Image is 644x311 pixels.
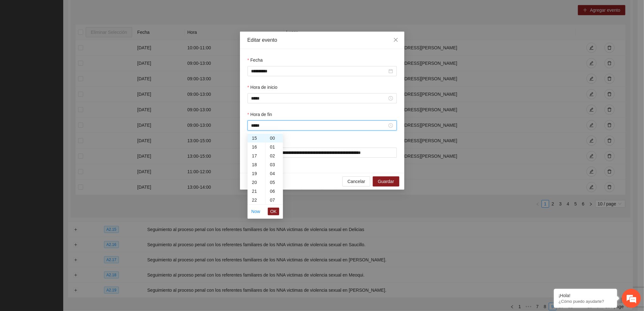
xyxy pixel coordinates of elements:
[347,178,365,185] span: Cancelar
[266,187,283,196] div: 06
[248,160,265,169] div: 18
[378,178,394,185] span: Guardar
[251,122,387,129] input: Hora de fin
[248,37,397,44] div: Editar evento
[266,151,283,160] div: 02
[248,169,265,178] div: 19
[270,208,277,215] span: OK
[266,143,283,151] div: 01
[248,148,397,158] input: Lugar
[266,169,283,178] div: 04
[266,196,283,204] div: 07
[3,173,120,195] textarea: Escriba su mensaje y pulse “Intro”
[251,209,260,214] a: Now
[248,178,265,187] div: 20
[373,176,399,186] button: Guardar
[268,208,279,215] button: OK
[37,84,87,148] span: Estamos en línea.
[248,143,265,151] div: 16
[248,134,265,143] div: 15
[248,111,272,118] label: Hora de fin
[248,187,265,196] div: 21
[387,32,404,49] button: Close
[248,84,278,91] label: Hora de inicio
[266,134,283,143] div: 00
[104,3,119,18] div: Minimizar ventana de chat en vivo
[248,151,265,160] div: 17
[248,57,263,64] label: Fecha
[342,176,370,186] button: Cancelar
[559,293,612,298] div: ¡Hola!
[559,299,612,304] p: ¿Cómo puedo ayudarte?
[251,68,387,75] input: Fecha
[248,196,265,204] div: 22
[266,178,283,187] div: 05
[33,32,106,40] div: Chatee con nosotros ahora
[251,95,387,102] input: Hora de inicio
[266,160,283,169] div: 03
[393,37,398,42] span: close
